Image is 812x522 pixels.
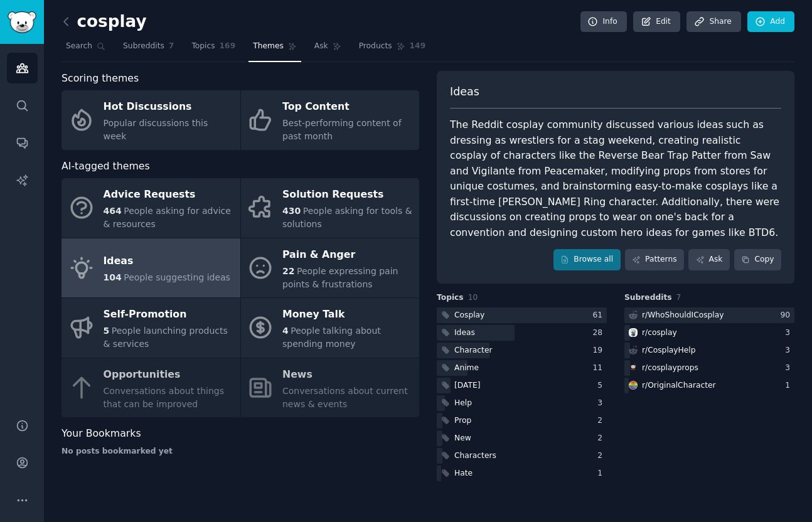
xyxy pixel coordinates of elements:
[253,41,284,52] span: Themes
[454,310,484,321] div: Cosplay
[104,185,234,205] div: Advice Requests
[624,343,794,358] a: r/CosplayHelp3
[629,363,638,372] img: cosplayprops
[282,118,402,141] span: Best-performing content of past month
[191,41,215,52] span: Topics
[282,245,413,265] div: Pain & Anger
[310,36,346,62] a: Ask
[61,238,240,298] a: Ideas104People suggesting ideas
[169,41,174,52] span: 7
[625,249,684,270] a: Patterns
[597,450,607,462] div: 2
[629,381,638,390] img: OriginalCharacter
[437,360,607,376] a: Anime11
[734,249,781,270] button: Copy
[688,249,730,270] a: Ask
[61,90,240,150] a: Hot DiscussionsPopular discussions this week
[66,41,92,52] span: Search
[61,36,110,62] a: Search
[785,328,794,339] div: 3
[437,430,607,446] a: New2
[592,345,607,356] div: 19
[454,363,479,374] div: Anime
[454,345,492,356] div: Character
[104,326,228,349] span: People launching products & services
[61,159,150,174] span: AI-tagged themes
[592,363,607,374] div: 11
[624,307,794,323] a: r/WhoShouldICosplay90
[282,326,381,349] span: People talking about spending money
[241,90,420,150] a: Top ContentBest-performing content of past month
[437,325,607,341] a: Ideas28
[61,298,240,358] a: Self-Promotion5People launching products & services
[642,380,716,391] div: r/ OriginalCharacter
[248,36,301,62] a: Themes
[282,266,398,289] span: People expressing pain points & frustrations
[220,41,236,52] span: 169
[61,71,139,87] span: Scoring themes
[454,328,475,339] div: Ideas
[104,206,231,229] span: People asking for advice & resources
[61,446,419,457] div: No posts bookmarked yet
[624,378,794,393] a: OriginalCharacterr/OriginalCharacter1
[8,11,36,33] img: GummySearch logo
[241,238,420,298] a: Pain & Anger22People expressing pain points & frustrations
[642,363,698,374] div: r/ cosplayprops
[624,360,794,376] a: cosplaypropsr/cosplayprops3
[468,293,478,302] span: 10
[454,398,472,409] div: Help
[629,328,638,337] img: cosplay
[241,178,420,238] a: Solution Requests430People asking for tools & solutions
[437,378,607,393] a: [DATE]5
[437,466,607,481] a: Hate1
[553,249,621,270] a: Browse all
[597,433,607,444] div: 2
[780,310,794,321] div: 90
[282,206,412,229] span: People asking for tools & solutions
[123,41,164,52] span: Subreddits
[187,36,240,62] a: Topics169
[282,305,413,325] div: Money Talk
[104,97,234,117] div: Hot Discussions
[785,380,794,391] div: 1
[454,433,471,444] div: New
[410,41,426,52] span: 149
[597,398,607,409] div: 3
[437,413,607,429] a: Prop2
[747,11,794,33] a: Add
[785,345,794,356] div: 3
[437,395,607,411] a: Help3
[104,305,234,325] div: Self-Promotion
[61,178,240,238] a: Advice Requests464People asking for advice & resources
[282,206,301,216] span: 430
[642,310,724,321] div: r/ WhoShouldICosplay
[676,293,681,302] span: 7
[454,380,480,391] div: [DATE]
[282,266,294,276] span: 22
[104,326,110,336] span: 5
[454,415,471,427] div: Prop
[104,272,122,282] span: 104
[124,272,230,282] span: People suggesting ideas
[686,11,740,33] a: Share
[633,11,680,33] a: Edit
[104,206,122,216] span: 464
[624,325,794,341] a: cosplayr/cosplay3
[282,326,289,336] span: 4
[450,117,781,240] div: The Reddit cosplay community discussed various ideas such as dressing as wrestlers for a stag wee...
[454,450,496,462] div: Characters
[642,345,695,356] div: r/ CosplayHelp
[437,307,607,323] a: Cosplay61
[314,41,328,52] span: Ask
[597,468,607,479] div: 1
[642,328,677,339] div: r/ cosplay
[355,36,430,62] a: Products149
[437,448,607,464] a: Characters2
[241,298,420,358] a: Money Talk4People talking about spending money
[580,11,627,33] a: Info
[450,84,479,100] span: Ideas
[592,328,607,339] div: 28
[624,292,672,304] span: Subreddits
[597,380,607,391] div: 5
[282,97,413,117] div: Top Content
